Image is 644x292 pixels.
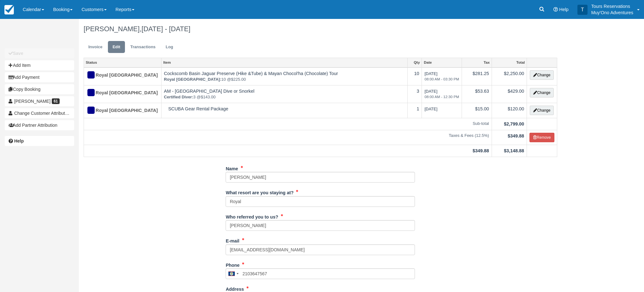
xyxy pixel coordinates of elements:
[164,77,405,83] em: 10 @
[530,70,554,80] button: Change
[162,58,408,67] a: Item
[5,48,74,58] button: Save
[161,85,408,103] td: AM - [GEOGRAPHIC_DATA] Dive or Snorkel
[84,41,107,53] a: Invoice
[5,72,74,82] button: Add Payment
[86,133,489,139] em: Taxes & Fees (12.5%)
[161,41,178,53] a: Log
[424,77,459,82] em: 08:00 AM - 03:30 PM
[14,138,24,143] b: Help
[462,58,492,67] a: Tax
[5,136,74,146] a: Help
[422,58,462,67] a: Date
[161,67,408,85] td: Cockscomb Basin Jaguar Preserve (Hike &Tube) & Mayan Chocol'ha (Chocolate) Tour
[473,148,489,153] strong: $349.88
[424,89,459,100] span: [DATE]
[504,121,524,126] strong: $2,799.00
[492,67,527,85] td: $2,250.00
[462,67,492,85] td: $281.25
[508,133,524,138] strong: $349.88
[4,5,14,15] img: checkfront-main-nav-mini-logo.png
[559,7,569,12] span: Help
[13,51,23,56] b: Save
[5,96,74,106] a: [PERSON_NAME] 61
[424,71,459,82] span: [DATE]
[462,103,492,118] td: $15.00
[591,3,633,9] p: Tours Reservations
[84,25,557,33] h1: [PERSON_NAME],
[14,99,50,104] span: [PERSON_NAME]
[86,88,153,98] div: Royal [GEOGRAPHIC_DATA]
[226,236,239,244] label: E-mail
[164,94,405,100] em: 3 @
[530,88,554,97] button: Change
[14,111,71,116] span: Change Customer Attribution
[408,58,422,67] a: Qty
[226,163,238,172] label: Name
[492,58,527,67] a: Total
[86,121,489,127] em: Sub-total
[577,5,588,15] div: T
[126,41,160,53] a: Transactions
[84,58,161,67] a: Status
[226,212,278,220] label: Who referred you to us?
[530,106,554,115] button: Change
[504,148,524,153] strong: $3,148.88
[5,84,74,94] button: Copy Booking
[108,41,125,53] a: Edit
[492,103,527,118] td: $120.00
[231,77,246,82] span: $225.00
[226,269,240,279] div: Belize: +501
[492,85,527,103] td: $429.00
[5,108,74,118] button: Change Customer Attribution
[529,133,554,142] button: Remove
[408,67,422,85] td: 10
[164,77,222,82] strong: Royal Belize
[5,120,74,130] button: Add Partner Attribution
[226,260,239,269] label: Phone
[424,94,459,100] em: 08:00 AM - 12:30 PM
[52,98,60,104] span: 61
[86,106,153,116] div: Royal [GEOGRAPHIC_DATA]
[408,85,422,103] td: 3
[408,103,422,118] td: 1
[164,95,193,99] strong: Certified Diver
[141,25,190,33] span: [DATE] - [DATE]
[86,70,153,80] div: Royal [GEOGRAPHIC_DATA]
[424,107,437,111] span: [DATE]
[201,95,216,99] span: $143.00
[226,187,293,196] label: What resort are you staying at?
[553,7,558,12] i: Help
[462,85,492,103] td: $53.63
[591,9,633,16] p: Muy'Ono Adventures
[5,60,74,70] button: Add Item
[161,103,408,118] td: SCUBA Gear Rental Package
